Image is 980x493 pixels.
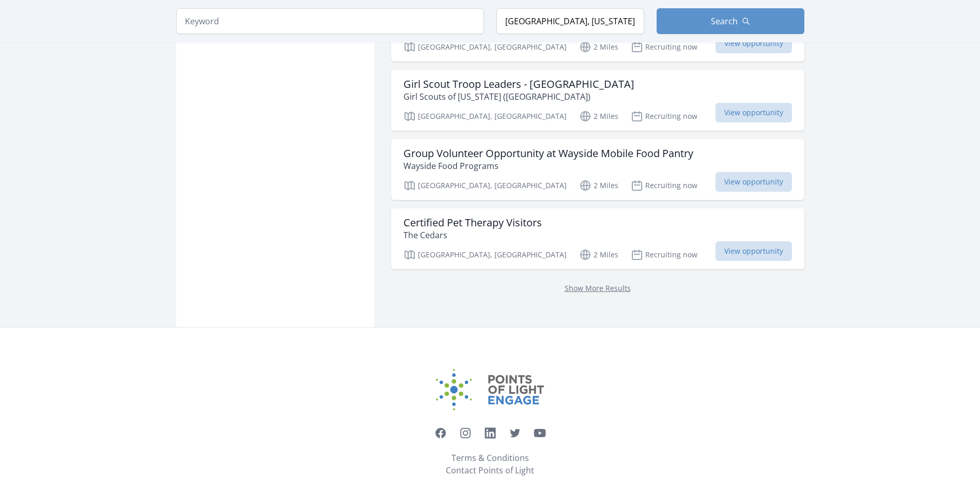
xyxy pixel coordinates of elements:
[403,41,567,53] p: [GEOGRAPHIC_DATA], [GEOGRAPHIC_DATA]
[391,208,804,269] a: Certified Pet Therapy Visitors The Cedars [GEOGRAPHIC_DATA], [GEOGRAPHIC_DATA] 2 Miles Recruiting...
[403,110,567,122] p: [GEOGRAPHIC_DATA], [GEOGRAPHIC_DATA]
[631,41,697,53] p: Recruiting now
[403,147,693,160] h3: Group Volunteer Opportunity at Wayside Mobile Food Pantry
[579,41,618,53] p: 2 Miles
[715,172,792,192] span: View opportunity
[579,179,618,192] p: 2 Miles
[176,8,484,34] input: Keyword
[391,70,804,131] a: Girl Scout Troop Leaders - [GEOGRAPHIC_DATA] Girl Scouts of [US_STATE] ([GEOGRAPHIC_DATA]) [GEOGR...
[657,8,804,34] button: Search
[631,249,697,261] p: Recruiting now
[715,34,792,53] span: View opportunity
[391,139,804,200] a: Group Volunteer Opportunity at Wayside Mobile Food Pantry Wayside Food Programs [GEOGRAPHIC_DATA]...
[715,103,792,122] span: View opportunity
[403,78,634,90] h3: Girl Scout Troop Leaders - [GEOGRAPHIC_DATA]
[631,110,697,122] p: Recruiting now
[403,160,693,172] p: Wayside Food Programs
[711,15,738,27] span: Search
[565,283,631,293] a: Show More Results
[446,464,534,476] a: Contact Points of Light
[452,452,529,464] a: Terms & Conditions
[579,110,618,122] p: 2 Miles
[715,241,792,261] span: View opportunity
[496,8,644,34] input: Location
[436,369,545,410] img: Points of Light Engage
[579,249,618,261] p: 2 Miles
[631,179,697,192] p: Recruiting now
[403,217,542,229] h3: Certified Pet Therapy Visitors
[403,249,567,261] p: [GEOGRAPHIC_DATA], [GEOGRAPHIC_DATA]
[403,179,567,192] p: [GEOGRAPHIC_DATA], [GEOGRAPHIC_DATA]
[403,229,542,241] p: The Cedars
[403,90,634,103] p: Girl Scouts of [US_STATE] ([GEOGRAPHIC_DATA])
